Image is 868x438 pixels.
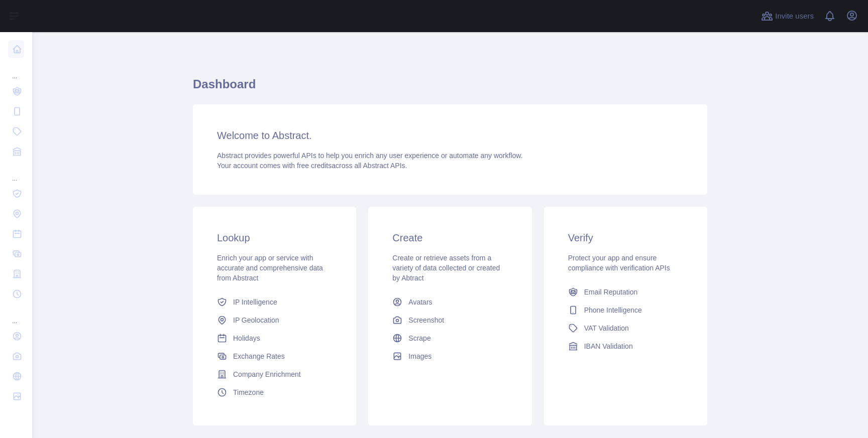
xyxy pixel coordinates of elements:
[568,231,683,245] h3: Verify
[388,293,511,311] a: Avatars
[213,293,336,311] a: IP Intelligence
[564,283,687,301] a: Email Reputation
[564,319,687,337] a: VAT Validation
[564,337,687,355] a: IBAN Validation
[564,301,687,319] a: Phone Intelligence
[8,305,24,325] div: ...
[775,11,814,22] span: Invite users
[233,333,260,343] span: Holidays
[213,365,336,383] a: Company Enrichment
[233,297,277,307] span: IP Intelligence
[408,333,430,343] span: Scrape
[584,305,642,315] span: Phone Intelligence
[584,341,633,351] span: IBAN Validation
[392,231,507,245] h3: Create
[213,383,336,401] a: Timezone
[233,315,279,325] span: IP Geolocation
[217,254,323,282] span: Enrich your app or service with accurate and comprehensive data from Abstract
[388,329,511,347] a: Scrape
[408,351,431,361] span: Images
[213,311,336,329] a: IP Geolocation
[584,323,629,333] span: VAT Validation
[233,387,264,397] span: Timezone
[217,128,683,142] h3: Welcome to Abstract.
[233,369,301,379] span: Company Enrichment
[217,162,407,170] span: Your account comes with across all Abstract APIs.
[193,76,707,100] h1: Dashboard
[213,329,336,347] a: Holidays
[233,351,285,361] span: Exchange Rates
[759,8,816,24] button: Invite users
[8,163,24,183] div: ...
[388,311,511,329] a: Screenshot
[584,287,638,297] span: Email Reputation
[392,254,500,282] span: Create or retrieve assets from a variety of data collected or created by Abtract
[8,60,24,80] div: ...
[408,315,444,325] span: Screenshot
[217,231,332,245] h3: Lookup
[213,347,336,365] a: Exchange Rates
[217,152,523,160] span: Abstract provides powerful APIs to help you enrich any user experience or automate any workflow.
[388,347,511,365] a: Images
[297,162,332,170] span: free credits
[408,297,432,307] span: Avatars
[568,254,670,272] span: Protect your app and ensure compliance with verification APIs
